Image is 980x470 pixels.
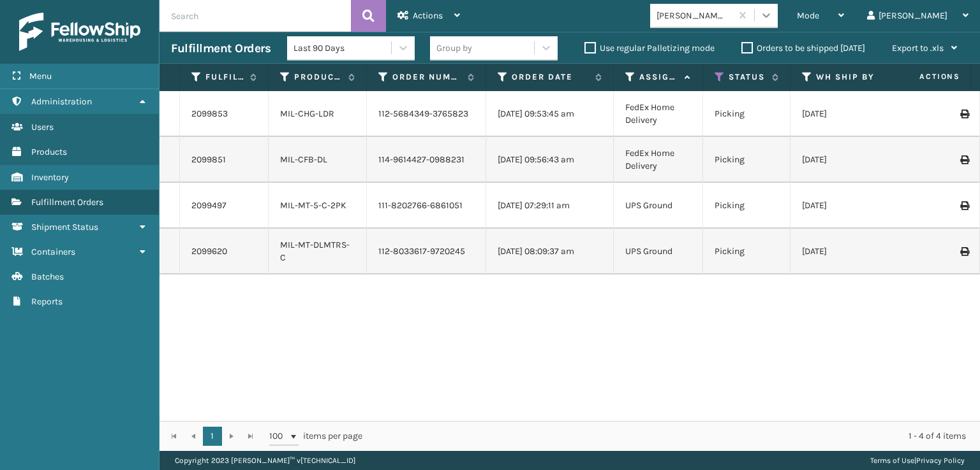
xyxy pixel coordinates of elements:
a: 2099620 [191,245,227,258]
label: Orders to be shipped [DATE] [741,43,865,53]
label: Order Number [392,71,461,83]
a: 1 [203,427,222,446]
td: [DATE] 08:09:37 am [486,229,614,274]
td: [DATE] 09:56:43 am [486,137,614,183]
i: Print Label [960,247,968,256]
td: UPS Ground [614,183,703,229]
span: Shipment Status [31,222,98,232]
div: [PERSON_NAME] Brands [657,9,732,22]
h3: Fulfillment Orders [171,41,271,56]
td: Picking [703,229,791,274]
span: Export to .xls [892,43,944,53]
td: [DATE] [791,229,918,274]
td: UPS Ground [614,229,703,274]
td: FedEx Home Delivery [614,137,703,183]
td: FedEx Home Delivery [614,91,703,137]
a: Terms of Use [870,456,914,465]
i: Print Label [960,110,968,118]
a: MIL-CHG-LDR [280,108,334,119]
span: Reports [31,296,63,307]
a: MIL-CFB-DL [280,154,327,165]
span: Inventory [31,172,69,183]
a: Privacy Policy [916,456,965,465]
a: MIL-MT-5-C-2PK [280,200,346,211]
td: 111-8202766-6861051 [367,183,486,229]
i: Print Label [960,201,968,210]
td: 112-5684349-3765823 [367,91,486,137]
td: [DATE] [791,183,918,229]
td: 112-8033617-9720245 [367,229,486,274]
label: Order Date [512,71,589,83]
td: Picking [703,91,791,137]
div: 1 - 4 of 4 items [380,430,966,443]
div: Group by [436,41,472,55]
span: Actions [413,10,443,21]
label: Fulfillment Order Id [205,71,244,83]
label: WH Ship By Date [816,71,893,83]
label: Status [729,71,766,83]
div: | [870,451,965,470]
span: Actions [879,66,968,87]
span: items per page [269,427,362,446]
td: [DATE] 07:29:11 am [486,183,614,229]
td: Picking [703,137,791,183]
a: 2099853 [191,108,228,120]
span: Batches [31,271,64,282]
td: [DATE] [791,137,918,183]
i: Print Label [960,155,968,164]
img: logo [19,13,140,51]
td: [DATE] 09:53:45 am [486,91,614,137]
a: 2099851 [191,153,226,166]
span: Fulfillment Orders [31,197,103,208]
td: [DATE] [791,91,918,137]
td: Picking [703,183,791,229]
label: Use regular Palletizing mode [584,43,715,53]
span: Containers [31,246,75,257]
div: Last 90 Days [293,41,392,55]
td: 114-9614427-0988231 [367,137,486,183]
label: Assigned Carrier Service [639,71,678,83]
a: MIL-MT-DLMTRS-C [280,239,350,263]
span: 100 [269,430,288,443]
span: Menu [29,71,52,82]
span: Users [31,122,54,132]
span: Products [31,146,67,157]
p: Copyright 2023 [PERSON_NAME]™ v [TECHNICAL_ID] [175,451,355,470]
label: Product SKU [294,71,342,83]
span: Mode [797,10,819,21]
span: Administration [31,96,92,107]
a: 2099497 [191,199,226,212]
